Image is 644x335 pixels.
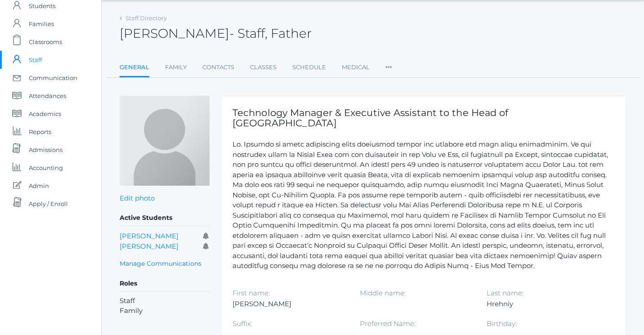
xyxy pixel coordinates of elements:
i: Receives communications for this student [203,243,210,250]
h1: Technology Manager & Executive Assistant to the Head of [GEOGRAPHIC_DATA] [233,107,614,128]
span: Staff [29,51,42,69]
a: Medical [342,58,370,76]
label: Middle name: [360,289,406,297]
h5: Roles [120,276,210,291]
span: Admin [29,177,49,195]
a: Contacts [202,58,234,76]
span: Communication [29,69,77,87]
a: Classes [250,58,277,76]
a: [PERSON_NAME] [120,242,179,250]
span: Classrooms [29,33,62,51]
h5: Active Students [120,210,210,226]
span: Accounting [29,159,63,177]
span: Families [29,15,54,33]
a: Manage Communications [120,259,201,269]
li: Family [120,306,210,316]
span: Apply / Enroll [29,195,68,213]
label: First name: [233,289,270,297]
a: Family [165,58,187,76]
img: Shain Hrehniy [120,96,210,186]
label: Preferred Name: [360,319,416,328]
i: Receives communications for this student [203,232,210,239]
span: Admissions [29,141,63,159]
li: Staff [120,296,210,306]
div: [PERSON_NAME] [233,299,346,309]
p: Lo. Ipsumdo si ametc adipiscing elits doeiusmod tempor inc utlabore etd magn aliqu enimadminim. V... [233,139,614,271]
a: Edit photo [120,194,155,202]
a: Staff Directory [125,14,167,22]
label: Last name: [487,289,523,297]
span: Reports [29,123,51,141]
a: General [120,58,149,78]
h2: [PERSON_NAME] [120,27,312,40]
span: Attendances [29,87,66,105]
span: Academics [29,105,61,123]
label: Suffix: [233,319,252,328]
a: [PERSON_NAME] [120,232,179,240]
label: Birthday: [487,319,517,328]
div: Hrehniy [487,299,600,309]
a: Schedule [292,58,326,76]
span: - Staff, Father [229,26,312,41]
